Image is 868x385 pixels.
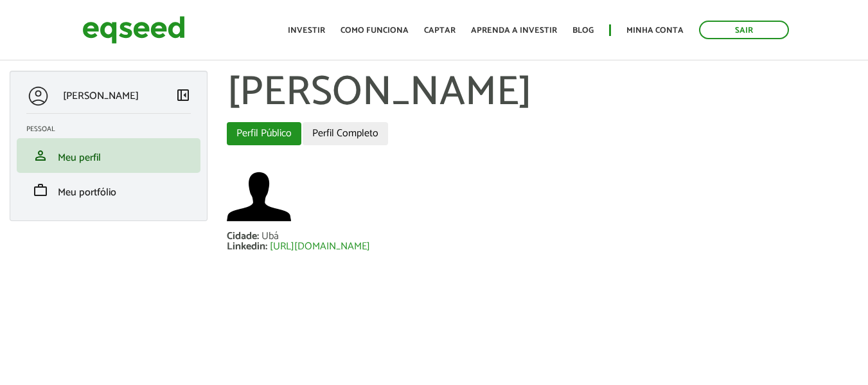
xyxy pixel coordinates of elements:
a: [URL][DOMAIN_NAME] [270,242,370,252]
a: Ver perfil do usuário. [227,165,291,229]
img: EqSeed [82,13,185,47]
a: Blog [572,26,594,35]
img: Foto de Julia Correa de Almeida [227,165,291,229]
a: personMeu perfil [26,148,191,163]
span: Meu portfólio [58,184,116,201]
span: : [257,228,259,245]
a: Perfil Público [227,122,301,145]
span: Meu perfil [58,149,101,166]
li: Meu perfil [17,138,200,173]
a: Como funciona [341,26,409,35]
span: : [265,238,267,255]
a: Aprenda a investir [471,26,557,35]
a: Investir [288,26,325,35]
span: left_panel_close [175,87,191,103]
a: Minha conta [626,26,684,35]
div: Cidade [227,231,261,242]
div: Linkedin [227,242,270,252]
span: person [33,148,48,163]
h1: [PERSON_NAME] [227,71,858,116]
li: Meu portfólio [17,173,200,208]
a: Perfil Completo [303,122,388,145]
div: Ubá [261,231,279,242]
span: work [33,183,48,198]
a: Colapsar menu [175,87,191,105]
p: [PERSON_NAME] [63,90,139,102]
h2: Pessoal [26,125,200,133]
a: Captar [424,26,456,35]
a: workMeu portfólio [26,183,191,198]
a: Sair [699,21,789,39]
